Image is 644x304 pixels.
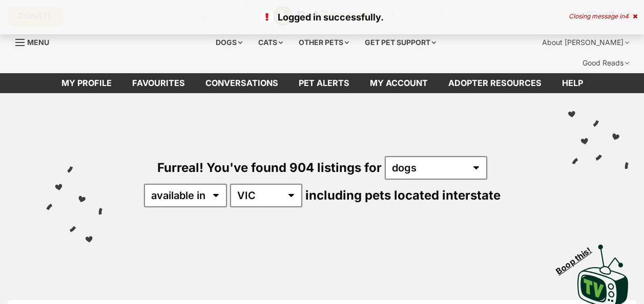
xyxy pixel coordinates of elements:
a: conversations [195,73,288,93]
span: including pets located interstate [305,188,501,203]
div: Closing message in [569,13,637,20]
span: Menu [27,38,49,47]
a: Adopter resources [438,73,552,93]
div: Other pets [292,32,356,53]
span: 4 [625,12,629,20]
div: About [PERSON_NAME] [535,32,636,53]
p: Logged in successfully. [10,10,634,24]
div: Dogs [209,32,250,53]
a: Menu [15,32,56,51]
div: Get pet support [358,32,443,53]
span: Boop this! [554,239,601,276]
span: Furreal! You've found 904 listings for [157,160,382,175]
a: My account [360,73,438,93]
div: Good Reads [575,53,636,73]
a: Favourites [122,73,195,93]
a: Pet alerts [288,73,360,93]
a: Help [552,73,593,93]
div: Cats [251,32,290,53]
a: My profile [51,73,122,93]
